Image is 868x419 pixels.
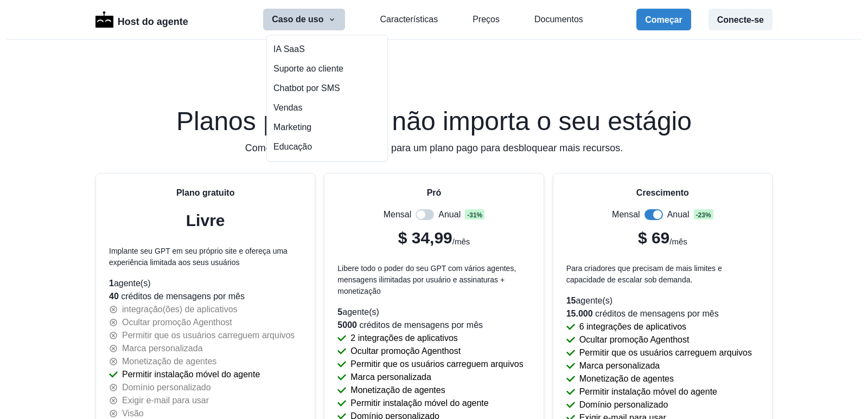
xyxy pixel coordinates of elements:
a: LogotipoHost do agente [95,10,188,29]
font: Planos para você, não importa o seu estágio [176,107,692,136]
font: Preços [473,15,500,24]
font: Anual [438,210,461,219]
font: Plano gratuito [176,188,235,197]
font: créditos de mensagens por mês [595,309,719,318]
font: 5 [337,307,342,317]
font: Implante seu GPT em seu próprio site e ofereça uma experiência limitada aos seus usuários [109,247,288,267]
font: créditos de mensagens por mês [359,320,483,330]
img: Logotipo [95,11,113,28]
a: Educação [267,137,387,157]
font: Domínio personalizado [122,383,211,392]
font: Permitir que os usuários carreguem arquivos [122,331,295,340]
font: Exigir e-mail para usar [122,396,209,405]
font: Pró [427,188,442,197]
font: $ 34,99 [398,229,452,247]
font: $ 69 [638,229,669,247]
font: Documentos [534,15,583,24]
font: Permitir que os usuários carreguem arquivos [579,348,752,357]
font: agente(s) [576,296,612,305]
font: 15.000 [566,309,593,318]
font: Comece gratuitamente e atualize para um plano pago para desbloquear mais recursos. [245,143,623,153]
font: Anual [667,210,690,219]
font: 2 integrações de aplicativos [350,333,457,343]
font: Marca personalizada [122,344,203,353]
font: 15 [566,296,576,305]
font: Mensal [384,210,412,219]
a: Documentos [534,13,583,26]
font: % [705,211,711,218]
font: 6 integrações de aplicativos [579,322,686,331]
font: Conecte-se [717,15,764,24]
a: Características [380,13,438,26]
a: IA SaaS [267,40,387,59]
font: Ocultar promoção Agenthost [122,318,232,327]
font: Host do agente [118,16,188,27]
font: Educação [273,142,312,151]
font: Livre [186,211,225,229]
font: Monetização de agentes [350,385,445,395]
font: 23 [698,211,705,218]
font: 1 [109,279,114,288]
font: 31 [469,211,476,218]
font: - [467,211,469,218]
font: Domínio personalizado [579,400,668,409]
font: 40 [109,292,119,301]
font: Marketing [273,123,311,132]
a: Marketing [267,118,387,137]
font: - [696,211,698,218]
font: Permitir que os usuários carreguem arquivos [350,359,523,369]
font: /mês [669,237,687,246]
font: Libere todo o poder do seu GPT com vários agentes, mensagens ilimitadas por usuário e assinaturas... [337,264,516,295]
font: Crescimento [636,188,689,197]
font: Visão [122,409,144,418]
font: agente(s) [342,307,379,317]
font: Permitir instalação móvel do agente [350,398,488,408]
font: /mês [452,237,470,246]
font: Mensal [612,210,640,219]
font: Marca personalizada [579,361,660,370]
font: Permitir instalação móvel do agente [579,387,717,396]
font: IA SaaS [273,44,305,54]
font: Suporte ao cliente [273,64,343,73]
font: integração(ões) de aplicativos [122,305,238,314]
font: Chatbot por SMS [273,83,340,93]
a: Suporte ao cliente [267,59,387,79]
font: Características [380,15,438,24]
font: Monetização de agentes [579,374,674,383]
font: Ocultar promoção Agenthost [579,335,690,344]
font: Monetização de agentes [122,357,216,366]
font: Permitir instalação móvel do agente [122,370,260,379]
font: Começar [645,15,682,24]
font: 5000 [337,320,357,330]
font: Ocultar promoção Agenthost [350,346,461,356]
font: créditos de mensagens por mês [121,292,245,301]
font: Para criadores que precisam de mais limites e capacidade de escalar sob demanda. [566,264,722,284]
font: agente(s) [114,279,151,288]
font: Marca personalizada [350,372,431,382]
font: Vendas [273,103,302,112]
font: % [477,211,483,218]
button: Conecte-se [709,9,773,30]
button: Caso de uso [263,9,345,30]
a: Preços [473,13,500,26]
button: Começar [636,9,691,30]
a: Vendas [267,98,387,118]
